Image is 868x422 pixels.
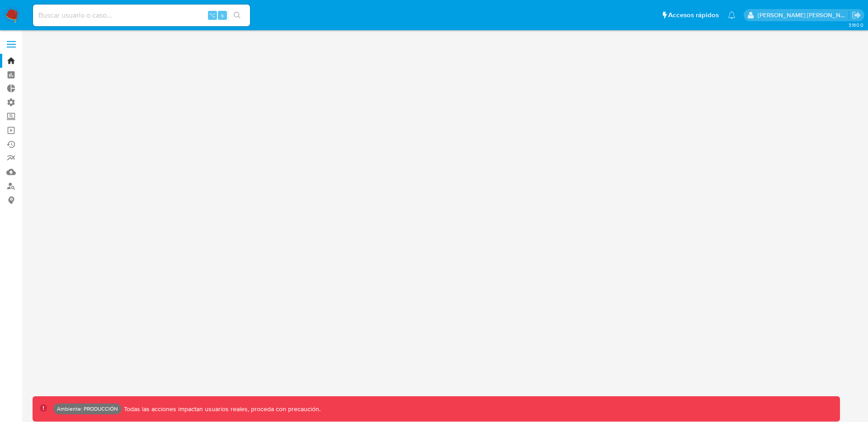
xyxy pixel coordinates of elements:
[728,11,736,19] a: Notificaciones
[122,405,321,413] p: Todas las acciones impactan usuarios reales, proceda con precaución.
[852,10,861,20] a: Salir
[33,9,250,21] input: Buscar usuario o caso...
[668,10,719,20] span: Accesos rápidos
[228,9,246,22] button: search-icon
[758,11,849,19] p: elkin.mantilla@mercadolibre.com.co
[57,407,118,411] p: Ambiente: PRODUCCIÓN
[209,11,216,19] span: ⌥
[221,11,224,19] span: s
